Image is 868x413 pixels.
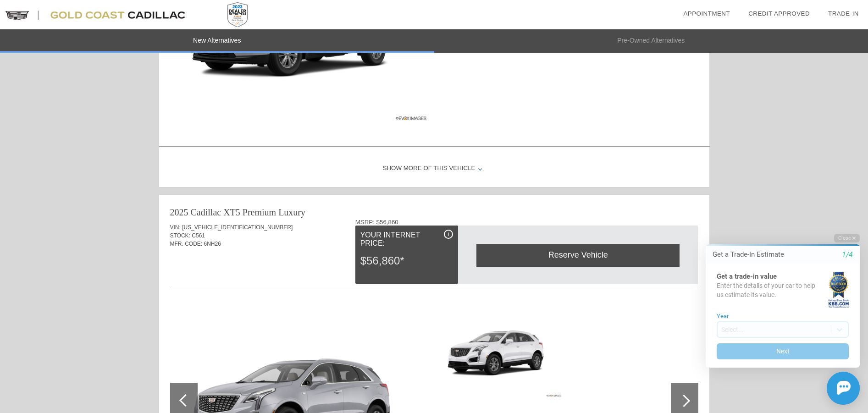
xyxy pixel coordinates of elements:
[170,232,190,239] span: STOCK:
[355,219,698,226] div: MSRP: $56,860
[243,206,305,219] div: Premium Luxury
[828,10,859,17] a: Trade-In
[437,304,563,398] img: 44a8a45394ee21f4719b2825ad195af674699fe3.png
[360,230,453,249] div: Your Internet Price:
[748,10,810,17] a: Credit Approved
[192,232,205,239] span: C561
[686,226,868,413] iframe: Chat Assistance
[360,249,453,273] div: $56,860*
[159,150,709,187] div: Show More of this Vehicle
[182,224,293,231] span: [US_VEHICLE_IDENTIFICATION_NUMBER]
[170,262,698,276] div: Quoted on [DATE] 4:22:50 PM
[444,230,453,239] div: i
[204,241,221,247] span: 6NH26
[170,224,181,231] span: VIN:
[476,244,680,266] div: Reserve Vehicle
[170,241,203,247] span: MFR. CODE:
[683,10,730,17] a: Appointment
[170,206,240,219] div: 2025 Cadillac XT5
